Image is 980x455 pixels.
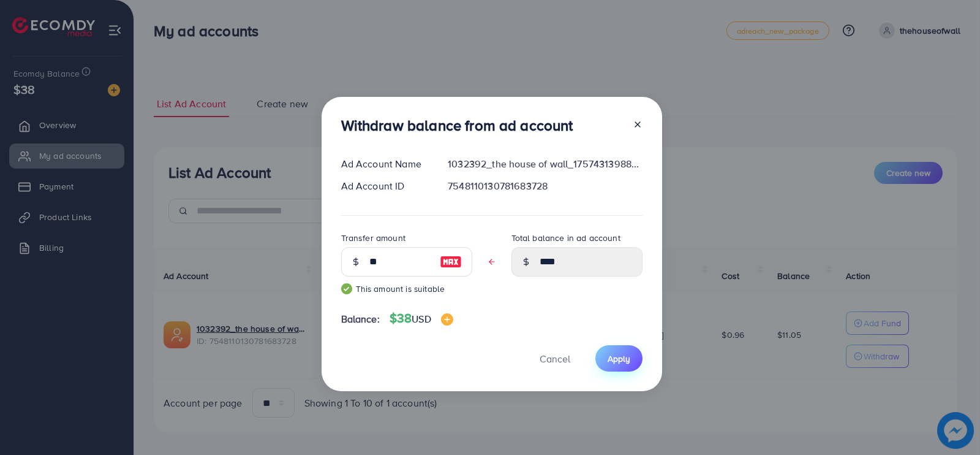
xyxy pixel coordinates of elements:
div: Ad Account ID [331,179,439,193]
h4: $38 [390,311,453,326]
div: Ad Account Name [331,157,439,171]
button: Apply [595,345,643,372]
span: Apply [608,353,630,365]
img: image [441,313,453,326]
img: image [440,254,462,269]
h3: Withdraw balance from ad account [341,117,573,134]
label: Total balance in ad account [511,232,620,244]
small: This amount is suitable [341,283,472,295]
span: Balance: [341,312,380,326]
span: USD [412,312,431,326]
label: Transfer amount [341,232,405,244]
button: Cancel [524,345,586,372]
img: guide [341,283,352,294]
div: 7548110130781683728 [438,179,652,193]
div: 1032392_the house of wall_1757431398893 [438,157,652,171]
span: Cancel [540,352,570,365]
